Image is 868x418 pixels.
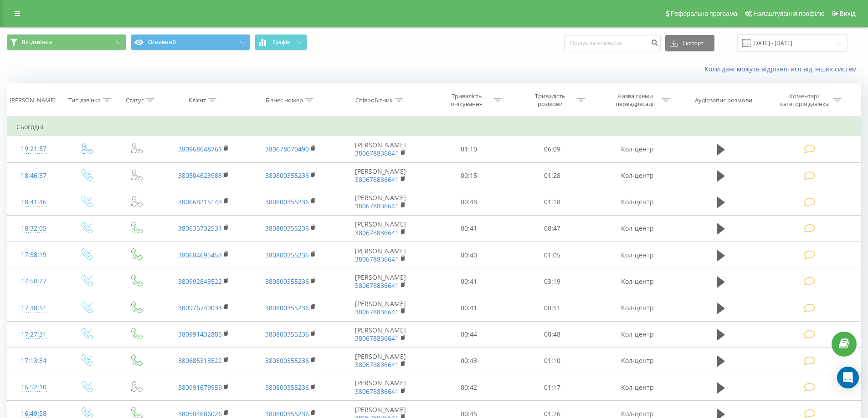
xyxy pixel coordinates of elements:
td: 01:05 [511,242,594,268]
td: 00:15 [427,162,511,189]
td: [PERSON_NAME] [334,136,427,162]
div: Клієнт [189,96,206,104]
td: 00:41 [427,268,511,295]
td: Кол-центр [594,215,680,242]
a: 380991679959 [178,383,222,392]
span: Реферальна програма [671,10,738,17]
td: Кол-центр [594,347,680,374]
a: 380800355236 [265,197,309,206]
div: Тривалість очікування [442,92,491,108]
a: 380678836641 [355,255,399,263]
td: [PERSON_NAME] [334,295,427,321]
div: Аудіозапис розмови [695,96,752,104]
div: 17:38:51 [16,299,51,317]
a: Коли дані можуть відрізнятися вiд інших систем [704,65,861,73]
a: 380678836641 [355,149,399,157]
a: 380678836641 [355,307,399,316]
div: Тип дзвінка [68,96,101,104]
td: 01:10 [427,136,511,162]
div: Тривалість розмови [526,92,575,108]
td: [PERSON_NAME] [334,242,427,268]
a: 380668215143 [178,197,222,206]
a: 380678836641 [355,334,399,342]
a: 380678836641 [355,360,399,369]
a: 380504623988 [178,171,222,180]
button: Всі дзвінки [7,34,126,50]
a: 380678070490 [265,145,309,153]
a: 380504686026 [178,409,222,418]
span: Всі дзвінки [22,39,52,46]
td: 00:41 [427,295,511,321]
td: [PERSON_NAME] [334,162,427,189]
td: [PERSON_NAME] [334,215,427,242]
a: 380678836641 [355,228,399,237]
td: Сьогодні [7,118,861,136]
td: Кол-центр [594,189,680,215]
td: 03:19 [511,268,594,295]
a: 380684695453 [178,251,222,259]
td: Кол-центр [594,242,680,268]
a: 380800355236 [265,356,309,365]
td: 00:48 [511,321,594,347]
div: Бізнес номер [266,96,303,104]
div: 17:58:19 [16,246,51,264]
a: 380800355236 [265,383,309,392]
div: Назва схеми переадресації [611,92,659,108]
td: 01:10 [511,347,594,374]
td: [PERSON_NAME] [334,374,427,401]
a: 380976749033 [178,303,222,312]
td: [PERSON_NAME] [334,268,427,295]
td: 00:43 [427,347,511,374]
td: Кол-центр [594,162,680,189]
a: 380635732531 [178,224,222,232]
td: 00:51 [511,295,594,321]
div: Статус [126,96,144,104]
span: Графік [272,39,290,45]
a: 380968648761 [178,145,222,153]
button: Графік [255,34,307,50]
span: Налаштування профілю [753,10,824,17]
a: 380992843522 [178,277,222,286]
a: 380678836641 [355,281,399,290]
input: Пошук за номером [564,35,661,51]
td: 06:09 [511,136,594,162]
td: [PERSON_NAME] [334,189,427,215]
a: 380678836641 [355,175,399,184]
a: 380991432885 [178,330,222,338]
td: 01:18 [511,189,594,215]
td: 00:41 [427,215,511,242]
span: Вихід [840,10,856,17]
a: 380800355236 [265,277,309,286]
button: Експорт [665,35,714,51]
div: 16:52:10 [16,378,51,396]
div: 17:13:34 [16,352,51,370]
td: 01:17 [511,374,594,401]
td: 00:40 [427,242,511,268]
div: 18:32:05 [16,220,51,237]
div: 18:46:37 [16,167,51,185]
a: 380678836641 [355,387,399,396]
div: [PERSON_NAME] [10,96,56,104]
td: 00:42 [427,374,511,401]
div: Open Intercom Messenger [837,367,859,388]
td: Кол-центр [594,321,680,347]
div: 19:21:57 [16,140,51,158]
td: 00:47 [511,215,594,242]
td: [PERSON_NAME] [334,347,427,374]
td: 01:28 [511,162,594,189]
td: Кол-центр [594,374,680,401]
a: 380800355236 [265,303,309,312]
a: 380800355236 [265,251,309,259]
a: 380800355236 [265,330,309,338]
td: [PERSON_NAME] [334,321,427,347]
div: Коментар/категорія дзвінка [778,92,831,108]
div: 17:50:27 [16,272,51,290]
div: Співробітник [355,96,393,104]
div: 17:27:31 [16,326,51,343]
td: Кол-центр [594,295,680,321]
a: 380800355236 [265,171,309,180]
a: 380800355236 [265,409,309,418]
button: Основний [131,34,250,50]
div: 18:41:46 [16,193,51,211]
td: 00:48 [427,189,511,215]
